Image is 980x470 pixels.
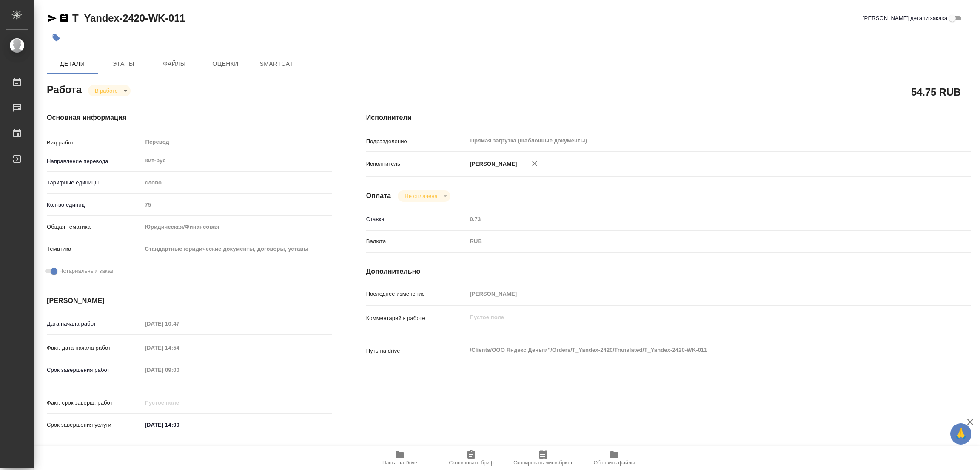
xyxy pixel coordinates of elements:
button: Добавить тэг [47,28,66,47]
div: слово [142,176,332,190]
span: SmartCat [256,59,297,69]
p: Факт. срок заверш. работ [47,399,142,407]
p: Факт. дата начала работ [47,344,142,352]
button: Не оплачена [402,193,440,200]
span: Файлы [154,59,195,69]
textarea: /Clients/ООО Яндекс Деньги"/Orders/T_Yandex-2420/Translated/T_Yandex-2420-WK-011 [467,343,920,357]
p: Общая тематика [47,223,142,231]
a: T_Yandex-2420-WK-011 [72,12,185,24]
input: ✎ Введи что-нибудь [142,419,217,431]
span: Папка на Drive [382,460,417,466]
button: Удалить исполнителя [525,154,544,173]
button: В работе [92,87,120,94]
p: Исполнитель [366,160,467,168]
div: В работе [88,85,131,96]
p: Валюта [366,237,467,246]
input: Пустое поле [142,317,217,330]
div: В работе [398,190,450,202]
h4: [PERSON_NAME] [47,296,332,306]
p: Подразделение [366,137,467,146]
button: Скопировать мини-бриф [507,446,578,470]
p: Комментарий к работе [366,314,467,323]
div: RUB [467,234,920,249]
p: Дата начала работ [47,320,142,328]
p: Срок завершения услуги [47,421,142,429]
button: 🙏 [950,423,971,445]
span: Нотариальный заказ [59,267,113,275]
p: Вид работ [47,139,142,147]
span: [PERSON_NAME] детали заказа [863,14,947,23]
h4: Оплата [366,191,391,201]
span: Обновить файлы [594,460,635,466]
span: 🙏 [954,425,968,443]
p: Кол-во единиц [47,201,142,209]
button: Скопировать бриф [436,446,507,470]
input: Пустое поле [142,364,217,376]
p: Тематика [47,245,142,253]
input: Пустое поле [142,342,217,354]
span: Скопировать мини-бриф [513,460,572,466]
p: Тарифные единицы [47,178,142,187]
p: Направление перевода [47,157,142,166]
button: Папка на Drive [364,446,436,470]
h2: Работа [47,81,82,96]
div: Стандартные юридические документы, договоры, уставы [142,242,332,256]
button: Скопировать ссылку [59,13,69,23]
span: Оценки [205,59,246,69]
p: Последнее изменение [366,290,467,298]
span: Детали [52,59,93,69]
input: Пустое поле [467,288,920,300]
h4: Дополнительно [366,266,971,277]
h4: Исполнители [366,113,971,123]
p: Путь на drive [366,347,467,355]
p: [PERSON_NAME] [467,160,517,168]
h2: 54.75 RUB [911,85,961,99]
button: Обновить файлы [578,446,650,470]
span: Этапы [103,59,144,69]
input: Пустое поле [142,198,332,211]
h4: Основная информация [47,113,332,123]
p: Срок завершения работ [47,366,142,374]
input: Пустое поле [142,396,217,409]
div: Юридическая/Финансовая [142,220,332,234]
input: Пустое поле [467,213,920,225]
button: Скопировать ссылку для ЯМессенджера [47,13,57,23]
span: Скопировать бриф [449,460,493,466]
p: Ставка [366,215,467,224]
